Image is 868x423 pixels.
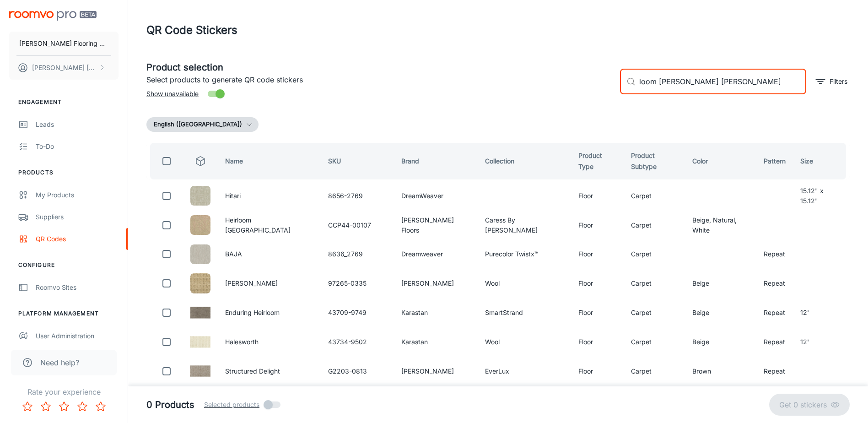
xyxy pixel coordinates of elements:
p: Select products to generate QR code stickers [146,74,613,85]
td: Floor [571,300,624,325]
td: [PERSON_NAME] [218,271,321,296]
td: 43734-9502 [321,329,394,355]
td: Heirloom [GEOGRAPHIC_DATA] [218,212,321,238]
td: CCP44-00107 [321,212,394,238]
th: Product Type [571,143,624,179]
td: [PERSON_NAME] Floors [394,212,477,238]
td: 43709-9749 [321,300,394,325]
td: Floor [571,358,624,384]
h5: 0 Products [146,398,194,412]
p: [PERSON_NAME] [PERSON_NAME] [32,63,97,73]
td: Repeat [756,271,793,296]
img: Roomvo PRO Beta [9,11,97,21]
div: Leads [36,119,119,130]
button: Rate 3 star [55,397,73,416]
td: Karastan [394,329,477,355]
div: User Administration [36,331,119,341]
h5: Product selection [146,60,613,74]
button: Rate 2 star [37,397,55,416]
td: DreamWeaver [394,183,477,209]
td: Halesworth [218,329,321,355]
td: Carpet [624,183,685,209]
span: Selected products [204,400,259,410]
td: Floor [571,183,624,209]
td: Carpet [624,300,685,325]
th: SKU [321,143,394,179]
th: Product Subtype [624,143,685,179]
td: Repeat [756,358,793,384]
td: Beige, Natural, White [685,212,756,238]
td: Repeat [756,329,793,355]
td: Floor [571,271,624,296]
td: 97265-0335 [321,271,394,296]
td: Floor [571,242,624,267]
td: Beige [685,271,756,296]
button: Rate 5 star [92,397,110,416]
span: Show unavailable [146,89,199,99]
td: Hitari [218,183,321,209]
input: Search by SKU, brand, collection... [639,69,806,94]
td: Carpet [624,242,685,267]
p: Rate your experience [7,386,120,397]
p: Filters [830,76,847,87]
div: To-do [36,141,119,152]
div: Suppliers [36,212,119,222]
td: BAJA [218,242,321,267]
td: Repeat [756,300,793,325]
div: Roomvo Sites [36,282,119,293]
td: Purecolor Twistx™ [478,242,571,267]
button: [PERSON_NAME] Flooring Stores - Bozeman [9,32,119,55]
td: 8636_2769 [321,242,394,267]
td: SmartStrand [478,300,571,325]
td: Carpet [624,271,685,296]
td: 12' [793,329,850,355]
button: Rate 1 star [18,397,37,416]
td: 15.12" x 15.12" [793,183,850,209]
td: Floor [571,329,624,355]
td: EverLux [478,358,571,384]
td: Repeat [756,242,793,267]
div: My Products [36,190,119,200]
button: Rate 4 star [73,397,92,416]
button: [PERSON_NAME] [PERSON_NAME] [9,56,119,80]
td: Caress By [PERSON_NAME] [478,212,571,238]
th: Color [685,143,756,179]
td: Karastan [394,300,477,325]
td: 12' [793,300,850,325]
td: Floor [571,212,624,238]
span: Need help? [40,357,79,368]
h1: QR Code Stickers [146,22,237,38]
td: [PERSON_NAME] [394,358,477,384]
td: Carpet [624,329,685,355]
div: QR Codes [36,234,119,244]
th: Collection [478,143,571,179]
button: filter [814,74,850,89]
td: Carpet [624,358,685,384]
td: Beige [685,300,756,325]
td: Dreamweaver [394,242,477,267]
td: 8656-2769 [321,183,394,209]
td: Wool [478,271,571,296]
th: Pattern [756,143,793,179]
td: Enduring Heirloom [218,300,321,325]
td: Carpet [624,212,685,238]
td: Structured Delight [218,358,321,384]
p: [PERSON_NAME] Flooring Stores - Bozeman [19,38,108,49]
td: Brown [685,358,756,384]
th: Brand [394,143,477,179]
th: Size [793,143,850,179]
td: Wool [478,329,571,355]
button: English ([GEOGRAPHIC_DATA]) [146,117,259,132]
td: [PERSON_NAME] [394,271,477,296]
td: G2203-0813 [321,358,394,384]
td: Beige [685,329,756,355]
th: Name [218,143,321,179]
